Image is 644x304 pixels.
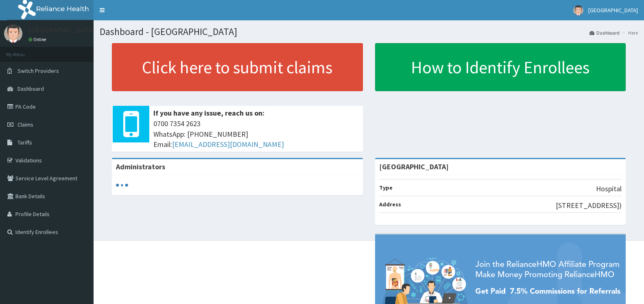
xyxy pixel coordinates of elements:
h1: Dashboard - [GEOGRAPHIC_DATA] [100,26,638,37]
a: Dashboard [589,29,620,36]
b: If you have any issue, reach us on: [153,108,264,118]
b: Administrators [116,162,165,171]
a: [EMAIL_ADDRESS][DOMAIN_NAME] [172,140,284,149]
a: Online [28,37,48,42]
li: Here [620,29,638,36]
p: Hospital [596,184,622,194]
b: Type [379,184,393,191]
strong: [GEOGRAPHIC_DATA] [379,162,449,171]
span: Claims [17,121,33,128]
span: 0700 7354 2623 WhatsApp: [PHONE_NUMBER] Email: [153,118,359,150]
p: [GEOGRAPHIC_DATA] [28,26,96,34]
svg: audio-loading [116,179,128,191]
img: User Image [4,24,22,43]
img: User Image [573,5,583,15]
a: How to Identify Enrollees [375,43,626,91]
span: Switch Providers [17,67,59,74]
p: [STREET_ADDRESS]) [556,200,622,211]
a: Click here to submit claims [112,43,363,91]
span: [GEOGRAPHIC_DATA] [588,7,638,14]
span: Dashboard [17,85,44,92]
span: Tariffs [17,139,32,146]
b: Address [379,201,401,208]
